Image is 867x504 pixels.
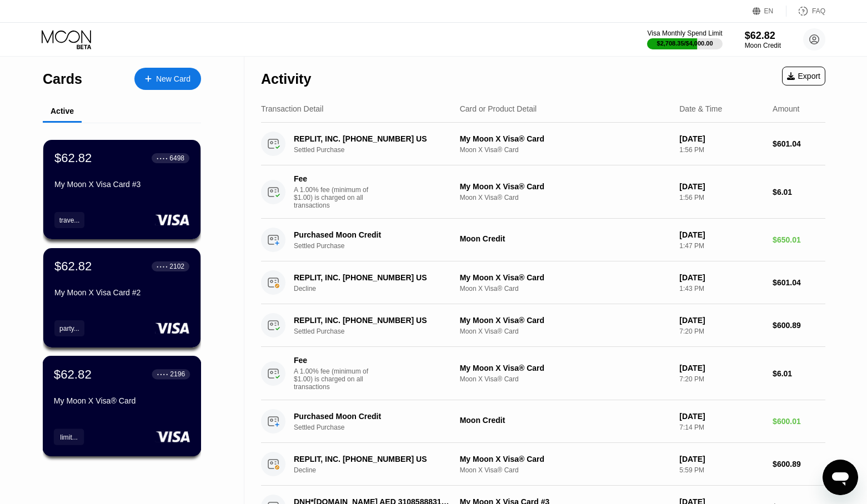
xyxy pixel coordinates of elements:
div: $62.82 [745,30,781,42]
div: Moon X Visa® Card [460,285,671,293]
div: Purchased Moon Credit [294,412,453,421]
div: 2196 [170,370,185,378]
div: Export [782,67,825,85]
div: 1:43 PM [679,285,764,293]
div: Active [51,107,74,115]
div: [DATE] [679,182,764,191]
div: New Card [134,68,201,90]
div: [DATE] [679,455,764,463]
div: party... [59,325,79,332]
div: REPLIT, INC. [PHONE_NUMBER] USDeclineMy Moon X Visa® CardMoon X Visa® Card[DATE]5:59 PM$600.89 [261,443,825,486]
div: Purchased Moon CreditSettled PurchaseMoon Credit[DATE]7:14 PM$600.01 [261,400,825,443]
div: A 1.00% fee (minimum of $1.00) is charged on all transactions [294,186,377,209]
div: REPLIT, INC. [PHONE_NUMBER] US [294,316,453,325]
div: $601.04 [773,139,825,148]
div: Fee [294,356,372,365]
div: REPLIT, INC. [PHONE_NUMBER] US [294,273,453,282]
div: Moon Credit [460,234,671,243]
div: $601.04 [773,278,825,287]
div: 1:56 PM [679,194,764,201]
div: Settled Purchase [294,242,464,250]
div: 2102 [169,263,184,270]
div: $6.01 [773,188,825,196]
div: limit... [60,433,78,441]
div: ● ● ● ● [157,265,168,268]
div: Settled Purchase [294,327,464,335]
div: Moon X Visa® Card [460,375,671,383]
div: $62.82 [54,151,92,165]
div: [DATE] [679,273,764,282]
div: ● ● ● ● [157,372,168,376]
div: REPLIT, INC. [PHONE_NUMBER] USSettled PurchaseMy Moon X Visa® CardMoon X Visa® Card[DATE]1:56 PM$... [261,123,825,165]
div: My Moon X Visa® Card [460,273,671,282]
div: $62.82 [54,259,92,274]
div: 1:47 PM [679,242,764,250]
div: trave... [59,216,80,224]
div: party... [54,320,84,336]
div: $6.01 [773,369,825,378]
div: 1:56 PM [679,146,764,154]
div: [DATE] [679,364,764,372]
div: Card or Product Detail [460,104,537,113]
div: FeeA 1.00% fee (minimum of $1.00) is charged on all transactionsMy Moon X Visa® CardMoon X Visa® ... [261,347,825,400]
div: $650.01 [773,235,825,244]
div: Export [787,72,820,80]
div: FAQ [812,7,825,15]
div: Cards [43,71,82,87]
div: My Moon X Visa Card #3 [54,180,189,189]
div: REPLIT, INC. [PHONE_NUMBER] USDeclineMy Moon X Visa® CardMoon X Visa® Card[DATE]1:43 PM$601.04 [261,261,825,304]
div: Purchased Moon Credit [294,230,453,239]
div: $62.82Moon Credit [745,30,781,49]
div: Settled Purchase [294,424,464,431]
div: $62.82● ● ● ●2102My Moon X Visa Card #2party... [43,248,201,347]
div: Visa Monthly Spend Limit$2,708.35/$4,000.00 [647,29,722,49]
div: $600.89 [773,321,825,330]
div: My Moon X Visa® Card [460,182,671,191]
div: trave... [54,212,84,228]
div: Moon X Visa® Card [460,327,671,335]
div: Purchased Moon CreditSettled PurchaseMoon Credit[DATE]1:47 PM$650.01 [261,219,825,261]
div: My Moon X Visa® Card [54,396,190,405]
div: Moon Credit [745,42,781,49]
iframe: Button to launch messaging window [823,460,858,495]
div: $600.89 [773,460,825,468]
div: FAQ [786,6,825,17]
div: Decline [294,285,464,293]
div: limit... [54,429,84,445]
div: 6498 [169,154,184,162]
div: My Moon X Visa® Card [460,455,671,463]
div: [DATE] [679,134,764,143]
div: [DATE] [679,230,764,239]
div: Moon Credit [460,416,671,425]
div: 7:14 PM [679,424,764,431]
div: Moon X Visa® Card [460,146,671,154]
div: $62.82● ● ● ●6498My Moon X Visa Card #3trave... [43,140,201,239]
div: Fee [294,174,372,183]
div: EN [753,6,786,17]
div: REPLIT, INC. [PHONE_NUMBER] US [294,134,453,143]
div: A 1.00% fee (minimum of $1.00) is charged on all transactions [294,367,377,391]
div: $62.82 [54,367,92,381]
div: My Moon X Visa® Card [460,364,671,372]
div: Amount [773,104,799,113]
div: Decline [294,466,464,474]
div: REPLIT, INC. [PHONE_NUMBER] USSettled PurchaseMy Moon X Visa® CardMoon X Visa® Card[DATE]7:20 PM$... [261,304,825,347]
div: My Moon X Visa Card #2 [54,288,189,297]
div: Visa Monthly Spend Limit [647,29,722,37]
div: Date & Time [679,104,722,113]
div: Settled Purchase [294,146,464,154]
div: Activity [261,71,311,87]
div: My Moon X Visa® Card [460,134,671,143]
div: Transaction Detail [261,104,323,113]
div: Moon X Visa® Card [460,194,671,201]
div: $600.01 [773,417,825,426]
div: REPLIT, INC. [PHONE_NUMBER] US [294,455,453,463]
div: [DATE] [679,412,764,421]
div: [DATE] [679,316,764,325]
div: $2,708.35 / $4,000.00 [657,40,713,47]
div: $62.82● ● ● ●2196My Moon X Visa® Cardlimit... [43,356,201,456]
div: ● ● ● ● [157,157,168,160]
div: FeeA 1.00% fee (minimum of $1.00) is charged on all transactionsMy Moon X Visa® CardMoon X Visa® ... [261,165,825,219]
div: New Card [156,74,191,84]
